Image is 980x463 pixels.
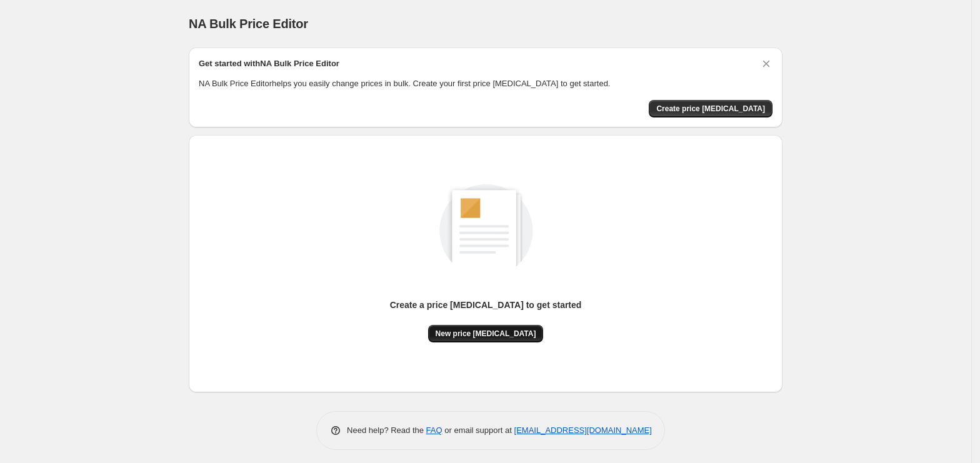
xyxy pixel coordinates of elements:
span: Need help? Read the [347,426,426,435]
a: FAQ [426,426,442,435]
button: Dismiss card [760,57,772,70]
span: Create price [MEDICAL_DATA] [656,104,765,114]
h2: Get started with NA Bulk Price Editor [199,57,339,70]
span: NA Bulk Price Editor [189,17,308,31]
a: [EMAIL_ADDRESS][DOMAIN_NAME] [514,426,652,435]
button: Create price change job [649,100,772,117]
button: New price [MEDICAL_DATA] [428,325,544,342]
p: NA Bulk Price Editor helps you easily change prices in bulk. Create your first price [MEDICAL_DAT... [199,77,772,90]
p: Create a price [MEDICAL_DATA] to get started [390,299,582,311]
span: New price [MEDICAL_DATA] [436,329,536,339]
span: or email support at [442,426,514,435]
